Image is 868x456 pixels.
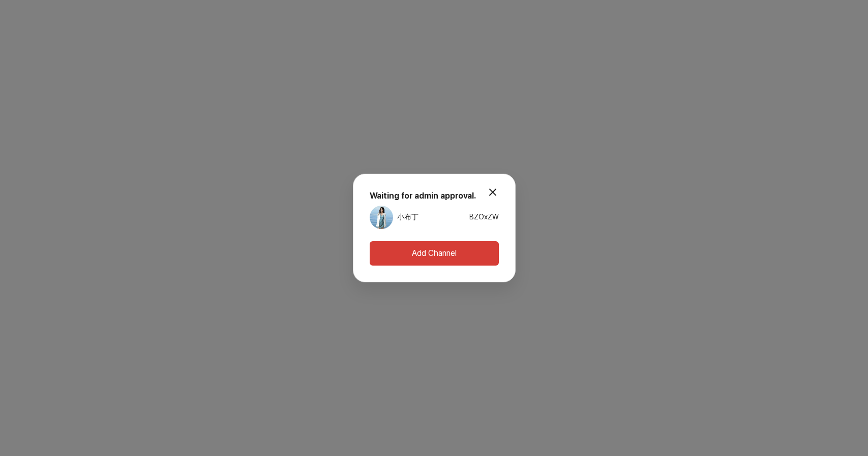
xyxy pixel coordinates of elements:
[370,241,499,266] button: Add Channel
[397,212,418,222] a: 小布丁
[469,213,499,221] span: BZOxZW
[483,182,503,203] button: modal.close
[370,191,476,201] strong: Waiting for admin approval.
[370,206,393,229] img: 채널 프로필 이미지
